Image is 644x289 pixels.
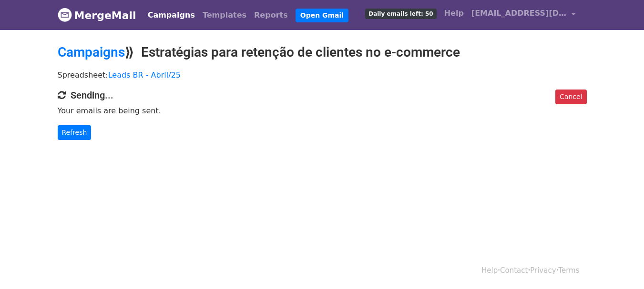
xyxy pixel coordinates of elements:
[58,44,125,60] a: Campaigns
[296,9,348,22] a: Open Gmail
[108,70,181,80] a: Leads BR - Abril/25
[361,4,440,23] a: Daily emails left: 50
[58,106,587,116] p: Your emails are being sent.
[58,125,92,140] a: Refresh
[58,70,587,80] p: Spreadsheet:
[440,4,468,23] a: Help
[144,6,199,25] a: Campaigns
[58,44,587,60] h2: ⟫ Estratégias para retenção de clientes no e-commerce
[481,266,498,275] a: Help
[500,266,528,275] a: Contact
[250,6,292,25] a: Reports
[471,8,567,19] span: [EMAIL_ADDRESS][DOMAIN_NAME]
[365,9,436,19] span: Daily emails left: 50
[468,4,579,26] a: [EMAIL_ADDRESS][DOMAIN_NAME]
[199,6,250,25] a: Templates
[58,5,136,25] a: MergeMail
[58,90,587,101] h4: Sending...
[558,266,579,275] a: Terms
[555,90,586,104] a: Cancel
[58,8,72,22] img: MergeMail logo
[530,266,556,275] a: Privacy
